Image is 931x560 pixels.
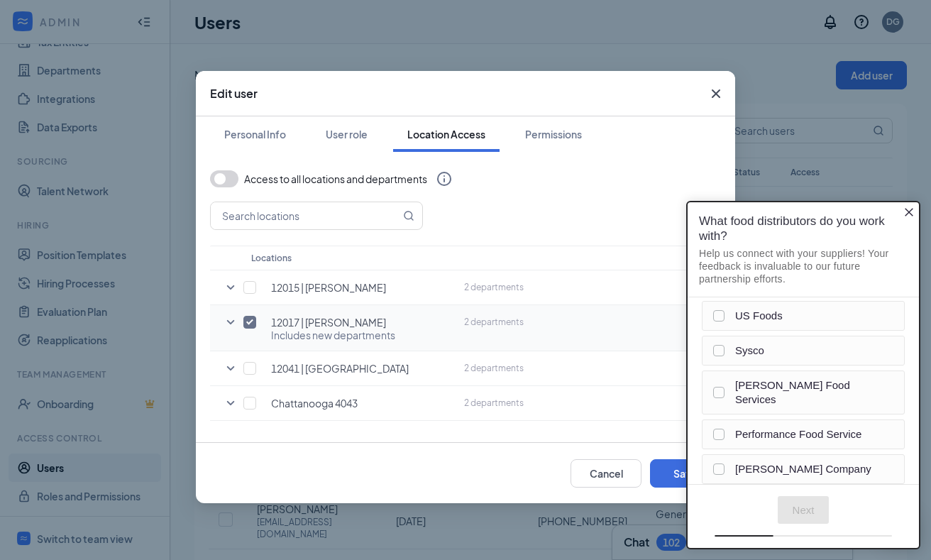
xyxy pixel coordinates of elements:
span: Access to all locations and departments [244,170,427,187]
button: Save [650,459,721,488]
div: Permissions [525,127,582,141]
span: 2 departments [464,363,524,373]
div: User role [326,127,368,141]
iframe: Sprig User Feedback Dialog [676,190,931,560]
svg: Info [436,170,453,187]
span: 2 departments [464,397,524,408]
span: 2 departments [464,282,524,292]
svg: MagnifyingGlass [403,210,414,221]
button: Close [697,71,735,116]
svg: SmallChevronDown [222,279,239,296]
svg: SmallChevronDown [222,360,239,377]
span: 2 departments [464,317,524,327]
div: Personal Info [224,127,286,141]
th: Locations [244,246,457,270]
span: Includes new departments [271,329,395,341]
svg: SmallChevronDown [222,314,239,331]
input: Search locations [211,202,400,229]
svg: SmallChevronDown [222,395,239,412]
div: Location Access [407,127,485,141]
span: 12017 | [PERSON_NAME] [271,316,386,329]
span: Chattanooga 4043 [271,397,358,410]
h3: Edit user [210,86,258,101]
button: Cancel [571,459,641,488]
span: 12015 | [PERSON_NAME] [271,281,386,294]
svg: Cross [707,85,725,102]
span: 12041 | [GEOGRAPHIC_DATA] [271,362,409,375]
